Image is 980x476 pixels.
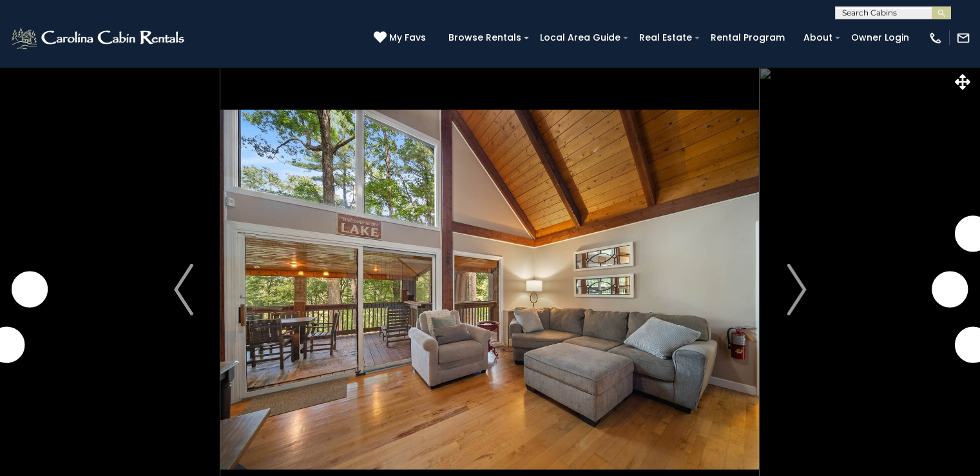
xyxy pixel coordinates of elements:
[633,28,698,48] a: Real Estate
[797,28,839,48] a: About
[174,264,193,315] img: arrow
[533,28,627,48] a: Local Area Guide
[10,25,188,51] img: White-1-2.png
[928,31,943,45] img: phone-regular-white.png
[956,31,970,45] img: mail-regular-white.png
[442,28,528,48] a: Browse Rentals
[845,28,916,48] a: Owner Login
[787,264,806,315] img: arrow
[704,28,791,48] a: Rental Program
[389,31,426,45] span: My Favs
[374,31,429,45] a: My Favs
